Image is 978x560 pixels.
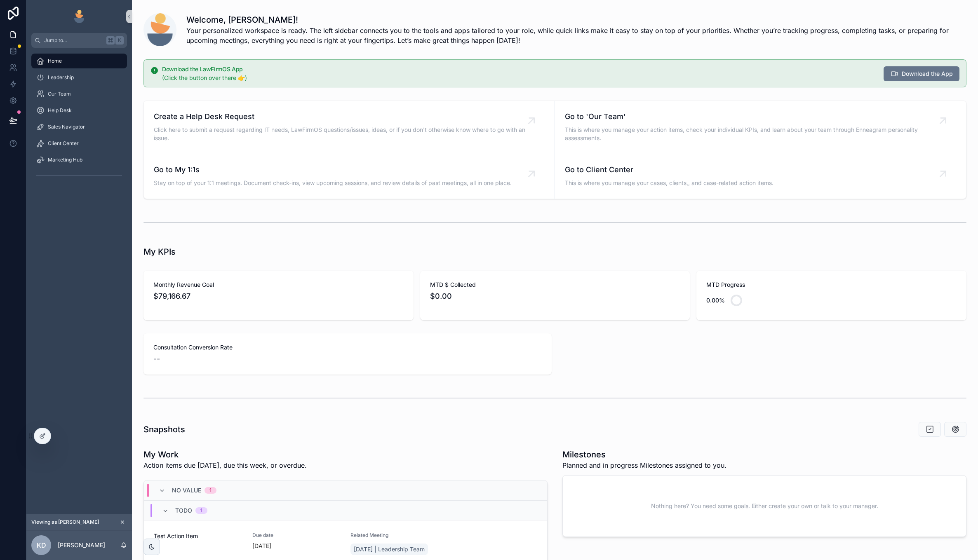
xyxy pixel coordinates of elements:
p: [DATE] [252,542,271,550]
button: Download the App [884,66,959,81]
p: Action items due [DATE], due this week, or overdue. [143,460,307,470]
a: Client Center [31,136,127,151]
h1: Milestones [562,449,726,460]
a: Go to My 1:1sStay on top of your 1:1 meetings. Document check-ins, view upcoming sessions, and re... [144,154,555,199]
a: Home [31,54,127,68]
a: Help Desk [31,103,127,118]
h1: Welcome, [PERSON_NAME]! [186,14,966,26]
span: Sales Navigator [48,124,85,130]
span: $79,166.67 [153,291,404,302]
h1: My Work [143,449,307,460]
span: Client Center [48,140,79,147]
a: [DATE] | Leadership Team [350,544,428,555]
h1: My KPIs [143,246,176,258]
div: scrollable content [26,48,132,193]
span: Due date [252,532,341,539]
a: Go to Client CenterThis is where you manage your cases, clients,, and case-related action items. [555,154,966,199]
a: Sales Navigator [31,119,127,134]
span: Download the App [902,70,953,78]
span: Create a Help Desk Request [154,111,531,122]
a: Marketing Hub [31,152,127,167]
span: Go to 'Our Team' [565,111,943,122]
span: Home [48,58,62,64]
span: [DATE] | Leadership Team [354,545,425,553]
span: MTD $ Collected [430,281,680,289]
span: Go to Client Center [565,164,773,176]
span: No value [172,486,201,494]
span: Related Meeting [350,532,439,539]
span: Your personalized workspace is ready. The left sidebar connects you to the tools and apps tailore... [186,26,966,45]
div: 1 [209,487,212,494]
a: Create a Help Desk RequestClick here to submit a request regarding IT needs, LawFirmOS questions/... [144,101,555,154]
a: Go to 'Our Team'This is where you manage your action items, check your individual KPIs, and learn... [555,101,966,154]
span: Our Team [48,91,71,97]
div: 1 [200,507,202,514]
span: Viewing as [PERSON_NAME] [31,519,99,525]
span: Help Desk [48,107,72,114]
a: Leadership [31,70,127,85]
span: This is where you manage your action items, check your individual KPIs, and learn about your team... [565,126,943,142]
span: Click here to submit a request regarding IT needs, LawFirmOS questions/issues, ideas, or if you d... [154,126,531,142]
span: Planned and in progress Milestones assigned to you. [562,460,726,470]
span: Jump to... [44,37,103,44]
span: MTD Progress [706,281,957,289]
span: Go to My 1:1s [154,164,512,176]
span: (Click the button over there 👉) [162,74,247,81]
h1: Snapshots [143,424,185,435]
span: $0.00 [430,291,680,302]
span: Consultation Conversion Rate [153,343,542,351]
span: This is where you manage your cases, clients,, and case-related action items. [565,179,773,187]
span: Test Action Item [154,532,242,540]
span: Todo [175,506,192,515]
img: App logo [73,10,86,23]
span: Nothing here? You need some goals. Either create your own or talk to your manager. [651,502,878,510]
a: Our Team [31,87,127,101]
span: Marketing Hub [48,157,82,163]
div: (Click the button over there 👉) [162,74,877,82]
span: K [116,37,123,44]
button: Jump to...K [31,33,127,48]
span: Leadership [48,74,74,81]
div: 0.00% [706,292,725,309]
span: -- [153,353,160,365]
span: Stay on top of your 1:1 meetings. Document check-ins, view upcoming sessions, and review details ... [154,179,512,187]
p: [PERSON_NAME] [58,541,105,549]
h5: Download the LawFirmOS App [162,66,877,72]
span: Monthly Revenue Goal [153,281,404,289]
span: KD [37,540,46,550]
